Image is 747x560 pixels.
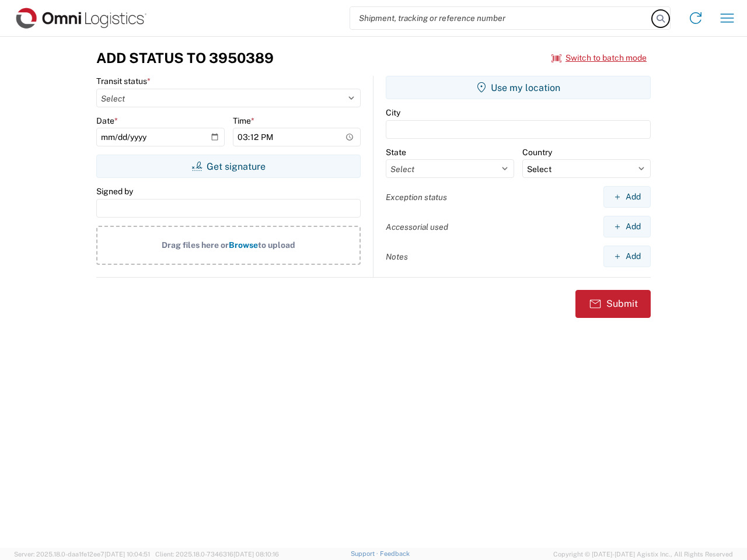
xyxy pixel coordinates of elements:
[96,186,133,197] label: Signed by
[233,116,254,126] label: Time
[386,222,448,232] label: Accessorial used
[96,50,274,66] h3: Add Status to 3950389
[386,76,651,99] button: Use my location
[96,116,118,126] label: Date
[155,551,279,558] span: Client: 2025.18.0-7346316
[233,551,279,558] span: [DATE] 08:10:16
[603,216,651,237] button: Add
[96,76,151,86] label: Transit status
[551,48,647,68] button: Switch to batch mode
[603,186,651,208] button: Add
[386,192,447,202] label: Exception status
[386,107,400,118] label: City
[258,240,295,250] span: to upload
[380,550,410,557] a: Feedback
[162,240,229,250] span: Drag files here or
[350,7,652,29] input: Shipment, tracking or reference number
[104,551,150,558] span: [DATE] 10:04:51
[351,550,380,557] a: Support
[386,251,408,262] label: Notes
[14,551,150,558] span: Server: 2025.18.0-daa1fe12ee7
[229,240,258,250] span: Browse
[603,246,651,267] button: Add
[575,290,651,318] button: Submit
[522,147,552,157] label: Country
[96,155,361,178] button: Get signature
[553,549,733,559] span: Copyright © [DATE]-[DATE] Agistix Inc., All Rights Reserved
[386,147,406,157] label: State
